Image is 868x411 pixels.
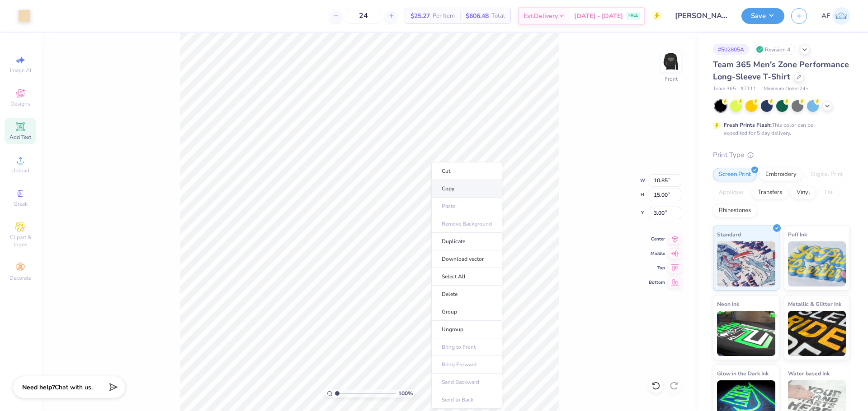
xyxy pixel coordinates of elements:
span: Minimum Order: 24 + [764,85,809,93]
div: Revision 4 [754,44,795,55]
div: Screen Print [713,168,757,181]
li: Duplicate [431,233,502,250]
span: Total [491,11,505,21]
span: # TT11L [741,85,759,93]
span: Upload [11,167,29,174]
span: Middle [649,250,665,257]
input: – – [346,8,381,24]
img: Puff Ink [788,241,846,286]
span: Puff Ink [788,230,807,239]
img: Front [662,52,680,70]
span: Add Text [9,134,31,141]
span: Greek [14,200,28,208]
img: Standard [717,241,775,286]
span: Chat with us. [55,383,93,392]
img: Neon Ink [717,311,775,356]
img: Metallic & Glitter Ink [788,311,846,356]
input: Untitled Design [668,7,735,25]
strong: Need help? [22,383,55,392]
span: Water based Ink [788,369,830,378]
span: [DATE] - [DATE] [574,11,623,21]
span: Standard [717,230,741,239]
button: Save [741,8,784,24]
div: Applique [713,186,749,199]
span: Est. Delivery [524,11,558,21]
strong: Fresh Prints Flash: [724,121,772,129]
li: Delete [431,286,502,303]
span: AF [821,11,830,21]
a: AF [821,7,850,25]
span: Top [649,265,665,271]
div: # 502805A [713,44,749,55]
span: Clipart & logos [5,234,36,248]
span: $25.27 [410,11,430,21]
span: Glow in the Dark Ink [717,369,769,378]
span: Decorate [9,274,31,282]
span: 100 % [398,389,413,397]
img: Ana Francesca Bustamante [832,7,850,25]
div: Digital Print [805,168,849,181]
span: Team 365 Men's Zone Performance Long-Sleeve T-Shirt [713,59,849,82]
span: Metallic & Glitter Ink [788,299,841,309]
span: Bottom [649,279,665,286]
li: Download vector [431,250,502,268]
span: FREE [628,13,638,19]
span: $606.48 [466,11,489,21]
span: Center [649,236,665,242]
li: Cut [431,162,502,180]
div: Foil [819,186,840,199]
li: Select All [431,268,502,286]
li: Group [431,303,502,321]
span: Team 365 [713,85,736,93]
div: Embroidery [759,168,802,181]
div: This color can be expedited for 5 day delivery. [724,121,835,137]
div: Vinyl [791,186,816,199]
span: Designs [10,100,30,107]
li: Copy [431,180,502,198]
span: Neon Ink [717,299,739,309]
div: Front [665,75,678,83]
div: Rhinestones [713,204,757,217]
div: Print Type [713,150,850,160]
div: Transfers [752,186,788,199]
span: Per Item [433,11,455,21]
span: Image AI [10,67,31,74]
li: Ungroup [431,321,502,338]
